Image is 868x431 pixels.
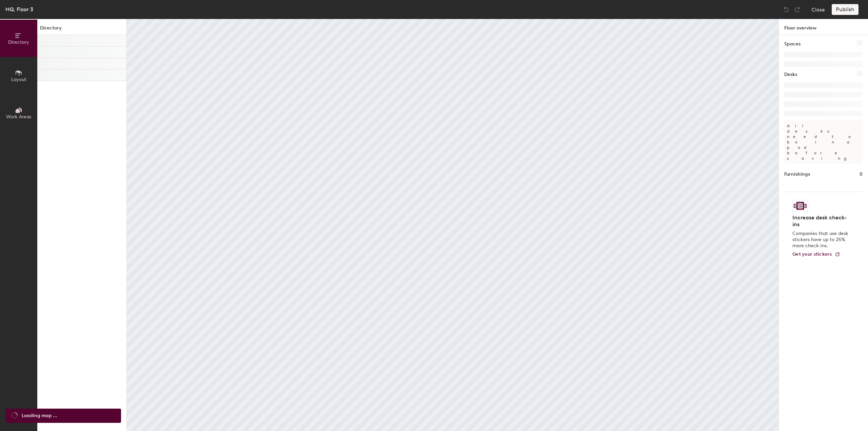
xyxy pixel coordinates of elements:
[127,19,778,431] canvas: Map
[5,5,33,14] div: HQ, Floor 3
[792,231,850,249] p: Companies that use desk stickers have up to 25% more check-ins.
[792,214,850,228] h4: Increase desk check-ins
[779,19,868,35] h1: Floor overview
[783,6,790,13] img: Undo
[784,71,797,78] h1: Desks
[37,24,126,35] h1: Directory
[784,120,863,164] p: All desks need to be in a pod before saving
[811,4,825,15] button: Close
[792,252,840,257] a: Get your stickers
[8,39,29,45] span: Directory
[784,40,801,48] h1: Spaces
[11,77,26,82] span: Layout
[22,412,57,419] span: Loading map ...
[794,6,801,13] img: Redo
[784,171,810,178] h1: Furnishings
[792,251,832,257] span: Get your stickers
[6,114,31,120] span: Work Areas
[860,171,863,178] h1: 0
[792,200,808,212] img: Sticker logo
